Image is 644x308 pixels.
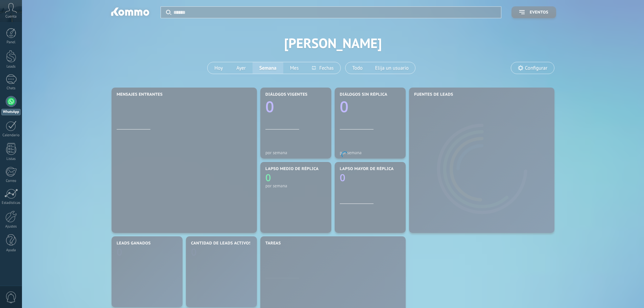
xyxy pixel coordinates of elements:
div: Panel [1,40,21,45]
div: Correo [1,179,21,183]
div: Ajustes [1,224,21,229]
div: WhatsApp [1,109,21,115]
div: Listas [1,157,21,161]
div: Leads [1,65,21,69]
div: Estadísticas [1,201,21,205]
div: Ayuda [1,248,21,253]
div: Chats [1,86,21,91]
span: Cuenta [5,15,17,19]
div: Calendario [1,133,21,138]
